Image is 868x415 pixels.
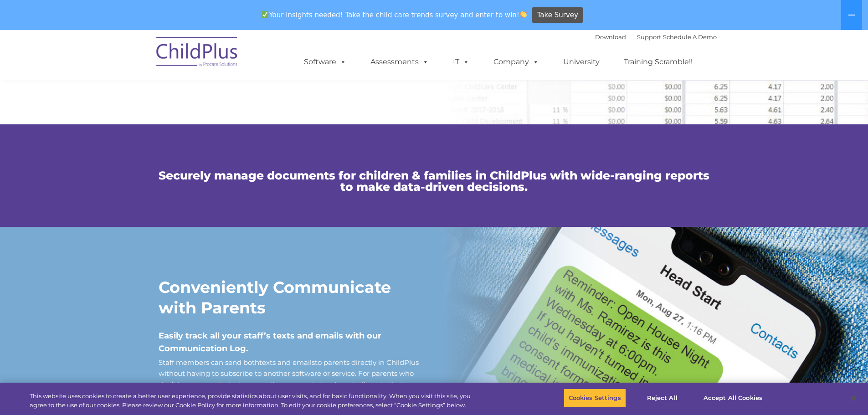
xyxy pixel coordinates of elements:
span: Take Survey [537,7,578,23]
a: Support [637,33,661,41]
img: 👏 [520,11,527,18]
a: Download [595,33,626,41]
img: ChildPlus by Procare Solutions [152,31,243,76]
img: ✅ [262,11,268,18]
a: Software [295,53,355,71]
button: Reject All [634,389,691,408]
button: Accept All Cookies [699,389,767,408]
font: | [595,33,717,41]
span: Your insights needed! Take the child care trends survey and enter to win! [258,6,531,24]
a: IT [444,53,478,71]
button: Close [843,388,863,408]
a: Training Scramble!! [615,53,702,71]
a: Company [484,53,548,71]
a: University [554,53,609,71]
div: This website uses cookies to create a better user experience, provide statistics about user visit... [30,392,478,410]
a: Schedule A Demo [663,33,717,41]
a: Assessments [361,53,438,71]
span: Securely manage documents for children & families in ChildPlus with wide-ranging reports to make ... [159,169,709,194]
button: Cookies Settings [564,389,626,408]
span: Easily track all your staff’s texts and emails with our Communication Log. [159,331,381,354]
strong: Conveniently Communicate with Parents [159,277,391,318]
a: texts and emails [259,358,315,367]
a: Take Survey [532,7,583,23]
